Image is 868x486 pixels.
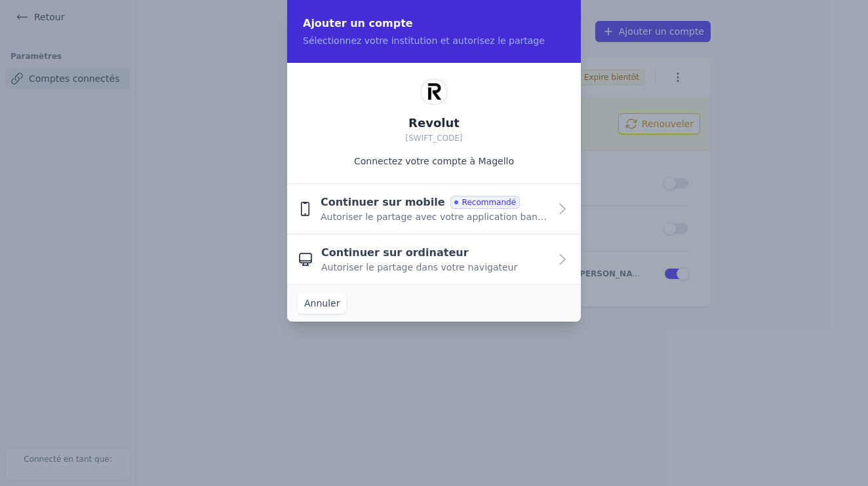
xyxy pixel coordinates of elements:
button: Continuer sur mobile Recommandé Autoriser le partage avec votre application bancaire [287,184,581,234]
span: [SWIFT_CODE] [405,134,462,143]
span: Recommandé [450,196,520,209]
span: Continuer sur mobile [321,195,445,210]
p: Sélectionnez votre institution et autorisez le partage [303,34,565,47]
span: Autoriser le partage dans votre navigateur [321,261,517,274]
span: Continuer sur ordinateur [321,245,469,261]
h2: Ajouter un compte [303,16,565,31]
h2: Revolut [405,115,462,131]
button: Annuler [298,293,346,314]
button: Continuer sur ordinateur Autoriser le partage dans votre navigateur [287,234,581,284]
span: Autoriser le partage avec votre application bancaire [321,210,549,223]
img: Revolut [421,79,447,105]
p: Connectez votre compte à Magello [354,155,514,168]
